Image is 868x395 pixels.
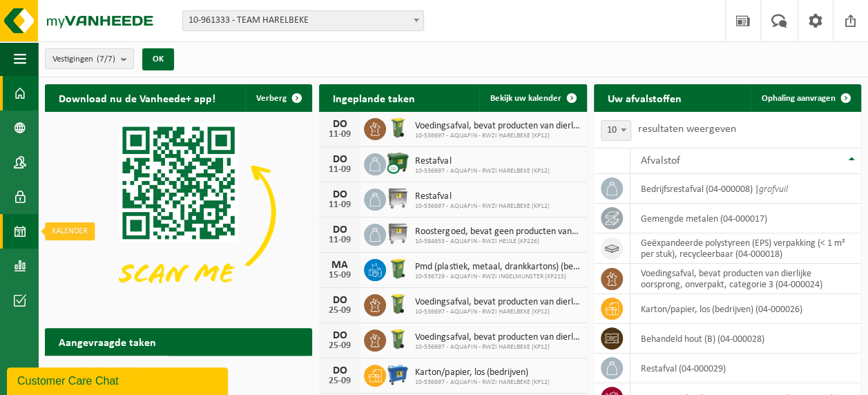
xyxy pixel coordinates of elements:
[45,84,229,111] h2: Download nu de Vanheede+ app!
[326,271,354,280] div: 15-09
[386,363,409,386] img: WB-0660-HPE-BE-01
[326,189,354,200] div: DO
[386,292,409,316] img: WB-0140-HPE-GN-50
[630,233,861,264] td: geëxpandeerde polystyreen (EPS) verpakking (< 1 m² per stuk), recycleerbaar (04-000018)
[326,341,354,351] div: 25-09
[415,262,579,273] span: Pmd (plastiek, metaal, drankkartons) (bedrijven)
[415,227,579,238] span: Roostergoed, bevat geen producten van dierlijke oorsprong
[386,222,409,245] img: WB-1100-GAL-GY-01
[594,84,695,111] h2: Uw afvalstoffen
[601,121,630,140] span: 10
[630,204,861,233] td: gemengde metalen (04-000017)
[415,191,549,202] span: Restafval
[142,48,174,70] button: OK
[415,308,579,316] span: 10-536697 - AQUAFIN - RWZI HARELBEKE (KP12)
[415,156,549,167] span: Restafval
[319,84,429,111] h2: Ingeplande taken
[45,112,312,313] img: Download de VHEPlus App
[326,260,354,271] div: MA
[52,49,115,70] span: Vestigingen
[415,332,579,343] span: Voedingsafval, bevat producten van dierlijke oorsprong, onverpakt, categorie 3
[759,184,788,195] i: grofvuil
[326,235,354,245] div: 11-09
[326,154,354,165] div: DO
[386,327,409,351] img: WB-0140-HPE-GN-50
[751,84,860,112] a: Ophaling aanvragen
[386,116,409,139] img: WB-0140-HPE-GN-50
[415,167,549,175] span: 10-536697 - AQUAFIN - RWZI HARELBEKE (KP12)
[182,10,424,31] span: 10-961333 - TEAM HARELBEKE
[97,55,115,64] count: (7/7)
[326,224,354,235] div: DO
[415,297,579,308] span: Voedingsafval, bevat producten van dierlijke oorsprong, onverpakt, categorie 3
[45,328,170,355] h2: Aangevraagde taken
[630,174,861,204] td: bedrijfsrestafval (04-000008) |
[415,121,579,132] span: Voedingsafval, bevat producten van dierlijke oorsprong, onverpakt, categorie 3
[415,238,579,246] span: 10-584953 - AQUAFIN - RWZI HEULE (KP226)
[641,155,680,166] span: Afvalstof
[326,165,354,175] div: 11-09
[415,273,579,281] span: 10-536729 - AQUAFIN - RWZI INGELMUNSTER (KP215)
[326,130,354,139] div: 11-09
[415,378,549,387] span: 10-536697 - AQUAFIN - RWZI HARELBEKE (KP12)
[490,94,561,103] span: Bekijk uw kalender
[415,343,579,351] span: 10-536697 - AQUAFIN - RWZI HARELBEKE (KP12)
[326,330,354,341] div: DO
[326,376,354,386] div: 25-09
[326,365,354,376] div: DO
[326,295,354,306] div: DO
[7,365,231,395] iframe: chat widget
[386,257,409,280] img: WB-0240-HPE-GN-50
[479,84,586,112] a: Bekijk uw kalender
[415,202,549,211] span: 10-536697 - AQUAFIN - RWZI HARELBEKE (KP12)
[386,186,409,210] img: WB-1100-GAL-GY-01
[630,324,861,354] td: behandeld hout (B) (04-000028)
[183,11,423,30] span: 10-961333 - TEAM HARELBEKE
[762,94,836,103] span: Ophaling aanvragen
[326,200,354,210] div: 11-09
[630,294,861,324] td: karton/papier, los (bedrijven) (04-000026)
[415,367,549,378] span: Karton/papier, los (bedrijven)
[45,48,134,69] button: Vestigingen(7/7)
[386,151,409,175] img: WB-1100-CU
[256,94,287,103] span: Verberg
[415,132,579,140] span: 10-536697 - AQUAFIN - RWZI HARELBEKE (KP12)
[630,264,861,294] td: voedingsafval, bevat producten van dierlijke oorsprong, onverpakt, categorie 3 (04-000024)
[326,306,354,316] div: 25-09
[638,124,736,135] label: resultaten weergeven
[630,354,861,383] td: restafval (04-000029)
[601,120,631,141] span: 10
[326,119,354,130] div: DO
[245,84,311,112] button: Verberg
